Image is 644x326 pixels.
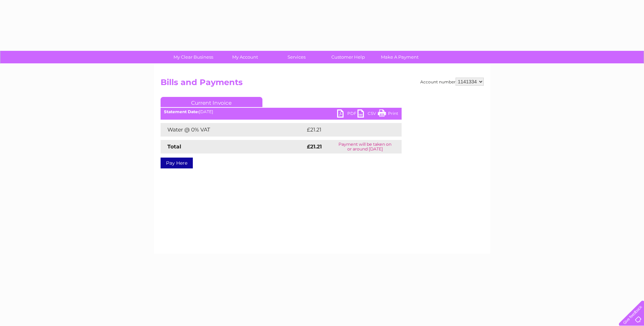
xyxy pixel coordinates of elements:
strong: £21.21 [307,143,322,150]
td: £21.21 [305,123,386,137]
td: Payment will be taken on or around [DATE] [329,140,401,154]
a: My Account [217,51,273,63]
a: Current Invoice [161,97,262,107]
strong: Total [167,143,181,150]
a: CSV [357,109,378,119]
a: Pay Here [161,158,193,168]
td: Water @ 0% VAT [161,123,305,137]
div: [DATE] [161,109,402,114]
a: PDF [337,109,357,119]
h2: Bills and Payments [161,78,484,90]
a: Print [378,109,398,119]
a: Make A Payment [372,51,428,63]
a: My Clear Business [165,51,221,63]
b: Statement Date: [164,109,199,114]
div: Account number [420,78,484,86]
a: Customer Help [320,51,376,63]
a: Services [269,51,325,63]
